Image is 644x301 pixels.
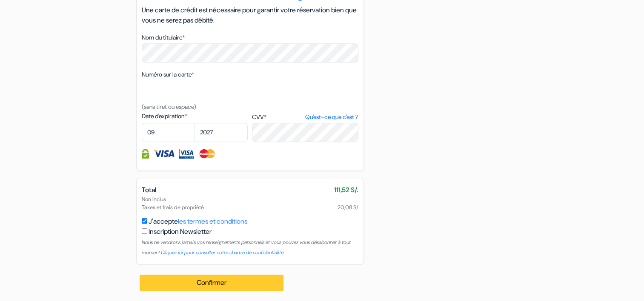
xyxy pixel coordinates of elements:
[149,227,212,237] label: Inscription Newsletter
[142,185,156,194] span: Total
[140,275,284,291] button: Confirmer
[142,70,194,79] label: Numéro sur la carte
[153,149,175,159] img: Visa
[178,217,247,226] a: les termes et conditions
[334,185,358,195] span: 111,52 S/.
[149,216,247,227] label: J'accepte
[179,149,194,159] img: Visa Electron
[161,249,284,256] a: Cliquez ici pour consulter notre chartre de confidentialité.
[142,5,358,26] p: Une carte de crédit est nécessaire pour garantir votre réservation bien que vous ne serez pas déb...
[305,113,358,122] a: Qu'est-ce que c'est ?
[142,112,248,121] label: Date d'expiration
[142,239,351,256] small: Nous ne vendrons jamais vos renseignements personnels et vous pouvez vous désabonner à tout moment.
[252,113,358,122] label: CVV
[142,149,149,159] img: Information de carte de crédit entièrement encryptée et sécurisée
[142,33,185,42] label: Nom du titulaire
[198,149,216,159] img: Master Card
[338,203,358,211] span: 20,08 S/.
[142,103,196,111] small: (sans tiret ou espace)
[142,195,358,211] div: Non inclus Taxes et frais de propriété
